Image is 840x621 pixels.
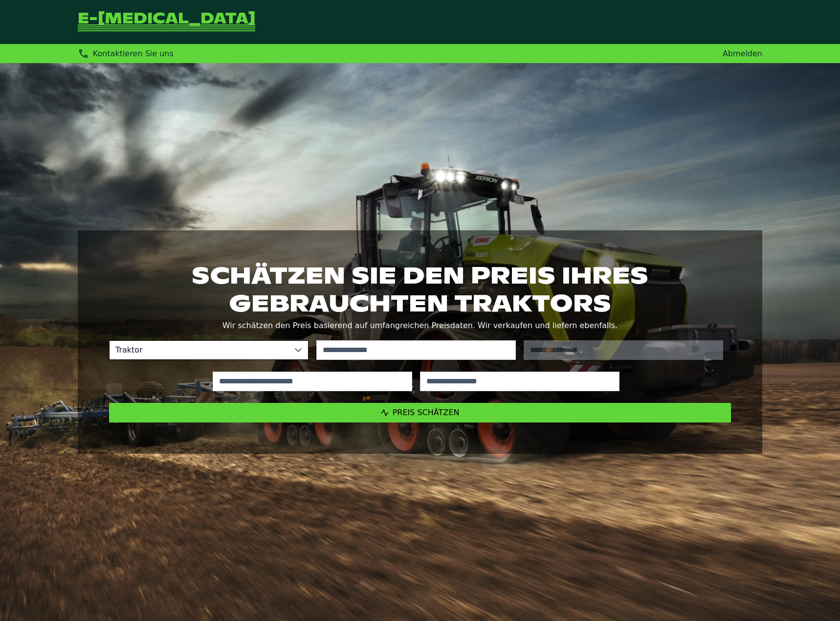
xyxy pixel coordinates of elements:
span: Kontaktieren Sie uns [93,49,174,58]
a: Zurück zur Startseite [78,12,255,32]
h1: Schätzen Sie den Preis Ihres gebrauchten Traktors [109,262,731,316]
a: Abmelden [723,49,762,58]
span: Traktor [110,341,288,359]
span: Preis schätzen [393,408,460,417]
p: Wir schätzen den Preis basierend auf umfangreichen Preisdaten. Wir verkaufen und liefern ebenfalls. [109,319,731,333]
div: Kontaktieren Sie uns [78,48,174,59]
button: Preis schätzen [109,403,731,422]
